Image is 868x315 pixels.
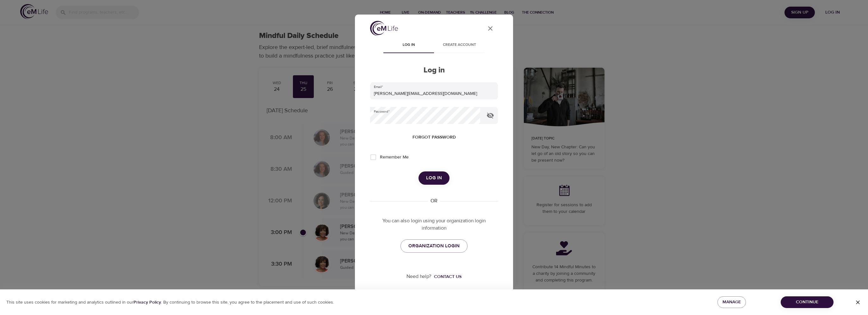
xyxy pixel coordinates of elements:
a: Contact us [431,274,462,280]
div: OR [428,197,440,205]
p: You can also login using your organization login information [370,217,498,232]
div: Contact us [434,274,462,280]
span: Create account [438,42,481,48]
p: Need help? [406,273,431,280]
span: Manage [722,298,741,306]
span: Forgot password [412,133,456,141]
span: Remember Me [380,154,409,161]
a: ORGANIZATION LOGIN [400,239,468,253]
button: Log in [418,171,449,185]
button: close [483,21,498,36]
span: ORGANIZATION LOGIN [408,242,460,250]
b: Privacy Policy [133,300,161,305]
span: Log in [426,174,442,182]
span: Continue [786,298,828,306]
div: disabled tabs example [370,38,498,53]
img: logo [370,21,398,36]
button: Forgot password [410,132,458,143]
span: Log in [387,42,430,48]
h2: Log in [370,66,498,75]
